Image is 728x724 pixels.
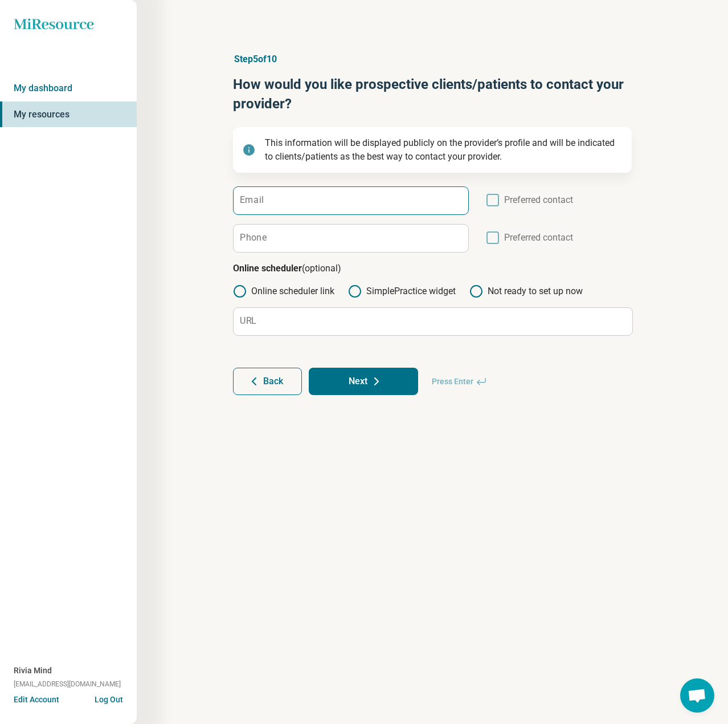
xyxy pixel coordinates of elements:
[240,316,256,326] label: URL
[233,368,302,395] button: Back
[309,368,418,395] button: Next
[233,52,632,66] p: Step 5 of 10
[469,284,583,298] label: Not ready to set up now
[95,694,123,703] button: Log Out
[14,665,52,677] span: Rivia Mind
[348,284,456,298] label: SimplePractice widget
[233,262,632,275] p: Online scheduler
[504,193,573,215] span: Preferred contact
[233,284,334,298] label: Online scheduler link
[14,679,121,689] span: [EMAIL_ADDRESS][DOMAIN_NAME]
[233,75,632,113] h1: How would you like prospective clients/patients to contact your provider?
[504,231,573,253] span: Preferred contact
[240,233,267,242] label: Phone
[263,377,283,386] span: Back
[302,263,341,274] span: (optional)
[240,196,264,205] label: Email
[425,368,494,395] span: Press Enter
[680,678,714,713] div: Open chat
[14,694,59,706] button: Edit Account
[265,136,623,164] p: This information will be displayed publicly on the provider’s profile and will be indicated to cl...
